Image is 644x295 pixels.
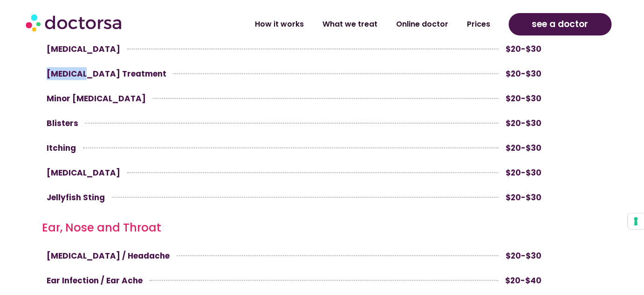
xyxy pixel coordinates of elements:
a: Prices [458,14,500,35]
a: see a doctor [509,13,612,35]
a: How it works [246,14,313,35]
span: [MEDICAL_DATA] [47,42,120,56]
span: see a doctor [532,17,589,32]
span: Jellyfish Sting [47,191,105,204]
h5: Ear, Nose and Throat [42,220,546,235]
button: Your consent preferences for tracking technologies [628,213,644,229]
span: $20-$30 [506,141,541,155]
span: $20-$30 [506,191,541,204]
nav: Menu [171,14,500,35]
a: Online doctor [387,14,458,35]
span: Itching [47,141,76,155]
span: $20-$30 [506,92,541,105]
span: Blisters [47,117,78,130]
a: What we treat [313,14,387,35]
span: Minor [MEDICAL_DATA] [47,92,146,105]
span: $20-$30 [506,117,541,130]
span: $20-$30 [506,42,541,56]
